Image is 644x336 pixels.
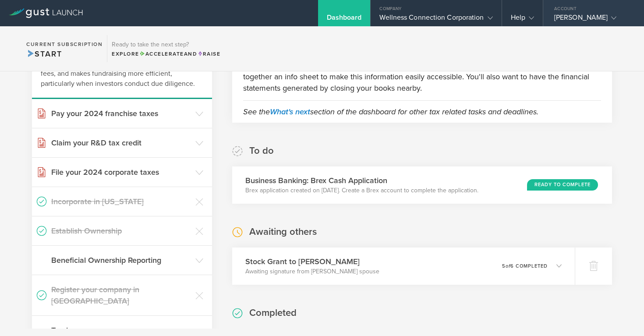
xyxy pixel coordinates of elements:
h3: Establish Ownership [51,225,191,237]
h2: Current Subscription [26,42,103,47]
p: Your accountant will expect you to have some general company information on hand. We've put toget... [243,60,601,94]
h3: Claim your R&D tax credit [51,137,191,149]
h3: Incorporate in [US_STATE] [51,196,191,207]
div: Explore [112,50,220,58]
span: Accelerate [139,51,184,57]
h2: To do [249,145,274,157]
span: Start [26,49,62,59]
h3: File your 2024 corporate taxes [51,166,191,178]
h2: Awaiting others [249,226,317,238]
em: of [506,263,510,269]
span: Raise [197,51,220,57]
em: See the section of the dashboard for other tax related tasks and deadlines. [243,107,538,117]
a: What's next [270,107,310,117]
p: Awaiting signature from [PERSON_NAME] spouse [245,267,379,276]
div: Business Banking: Brex Cash ApplicationBrex application created on [DATE]. Create a Brex account ... [232,166,612,204]
h3: Pay your 2024 franchise taxes [51,108,191,119]
p: 5 6 completed [502,264,548,269]
div: Help [511,13,534,26]
h3: Register your company in [GEOGRAPHIC_DATA] [51,284,191,307]
div: [PERSON_NAME] [554,13,629,26]
div: Wellness Connection Corporation [379,13,492,26]
p: Brex application created on [DATE]. Create a Brex account to complete the application. [245,186,478,195]
div: Staying compliant saves you from hassle and legal fees, and makes fundraising more efficient, par... [32,50,212,99]
div: Ready to take the next step?ExploreAccelerateandRaise [107,35,225,62]
h3: Stock Grant to [PERSON_NAME] [245,256,379,267]
h3: Business Banking: Brex Cash Application [245,175,478,186]
h3: Track your expenses [51,325,191,336]
div: Ready to Complete [527,179,598,191]
div: Dashboard [327,13,362,26]
h2: Completed [249,307,297,319]
span: and [139,51,198,57]
h3: Ready to take the next step? [112,42,220,48]
h3: Beneficial Ownership Reporting [51,255,191,266]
